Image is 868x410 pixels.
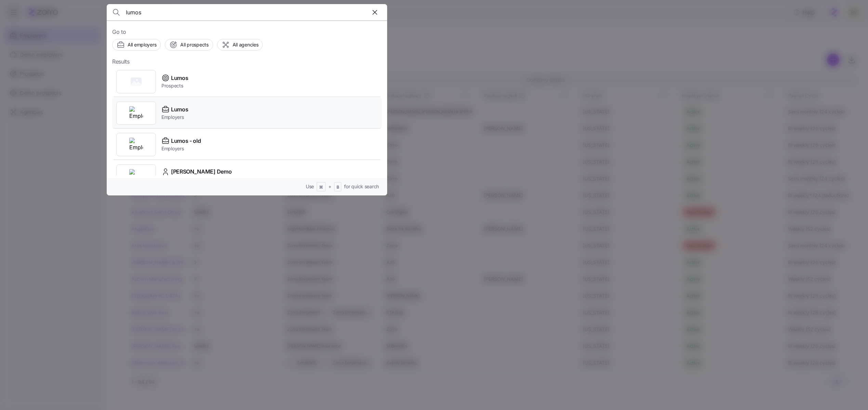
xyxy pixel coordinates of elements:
[337,184,339,190] span: B
[171,137,201,145] span: Lumos - old
[165,39,213,51] button: All prospects
[112,39,161,51] button: All employers
[306,183,314,190] span: Use
[217,39,263,51] button: All agencies
[112,57,130,66] span: Results
[161,114,188,121] span: Employers
[112,28,382,36] span: Go to
[161,82,188,89] span: Prospects
[344,183,379,190] span: for quick search
[328,183,331,190] span: +
[233,41,259,48] span: All agencies
[171,74,188,82] span: Lumos
[129,138,143,151] img: Employer logo
[180,41,208,48] span: All prospects
[128,41,156,48] span: All employers
[129,169,143,183] img: Employer logo
[171,167,232,176] span: [PERSON_NAME] Demo
[161,145,201,152] span: Employers
[319,184,323,190] span: ⌘
[129,106,143,120] img: Employer logo
[171,105,188,114] span: Lumos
